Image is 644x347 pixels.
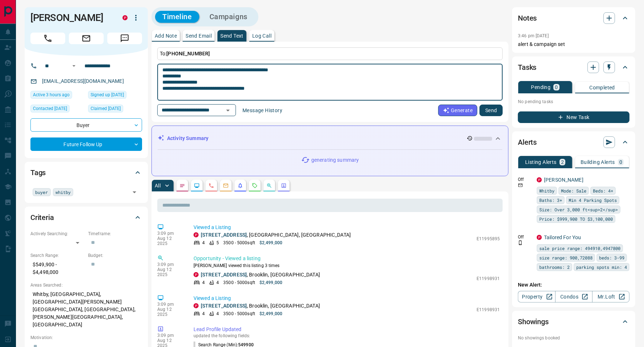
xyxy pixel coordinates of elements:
[592,291,630,302] a: Mr.Loft
[518,62,536,73] h2: Tasks
[88,252,142,259] p: Budget:
[30,164,142,181] div: Tags
[107,33,142,44] span: Message
[157,231,183,236] p: 3:09 pm
[518,335,630,341] p: No showings booked
[30,33,65,44] span: Call
[30,91,84,101] div: Tue Aug 12 2025
[201,303,247,309] a: [STREET_ADDRESS]
[518,59,630,76] div: Tasks
[202,279,205,286] p: 4
[220,33,244,38] p: Send Text
[194,303,199,308] div: property.ca
[33,105,67,112] span: Contacted [DATE]
[537,177,542,182] div: property.ca
[223,183,229,189] svg: Emails
[266,183,272,189] svg: Opportunities
[30,167,46,178] h2: Tags
[576,263,627,271] span: parking spots min: 4
[88,105,142,115] div: Thu Jul 17 2025
[593,187,613,194] span: Beds: 4+
[201,231,351,239] p: , [GEOGRAPHIC_DATA], [GEOGRAPHIC_DATA]
[157,333,183,338] p: 3:09 pm
[91,91,124,98] span: Signed up [DATE]
[30,118,142,132] div: Buyer
[30,252,84,259] p: Search Range:
[88,91,142,101] div: Sun Jul 13 2025
[30,12,112,24] h1: [PERSON_NAME]
[259,240,282,246] p: $2,499,000
[544,234,581,240] a: Tailored For You
[518,33,549,38] p: 3:46 pm [DATE]
[223,279,255,286] p: 3500 - 5000 sqft
[518,41,630,48] p: alert & campaign set
[518,183,523,188] svg: Email
[157,267,183,277] p: Aug 12 2025
[167,135,208,142] p: Activity Summary
[201,271,320,279] p: , Brooklin, [GEOGRAPHIC_DATA]
[55,189,71,196] span: whitby
[581,160,615,165] p: Building Alerts
[157,236,183,246] p: Aug 12 2025
[91,105,121,112] span: Claimed [DATE]
[539,187,554,194] span: Whitby
[194,224,500,231] p: Viewed a Listing
[311,156,359,164] p: generating summary
[30,209,142,226] div: Criteria
[561,187,586,194] span: Mode: Sale
[157,262,183,267] p: 3:09 pm
[194,272,199,277] div: property.ca
[30,105,84,115] div: Thu Jul 17 2025
[518,234,532,240] p: Off
[223,310,255,317] p: 3500 - 5000 sqft
[201,272,247,278] a: [STREET_ADDRESS]
[518,291,555,302] a: Property
[35,189,48,196] span: buyer
[194,333,500,338] p: updated the following fields:
[42,78,124,84] a: [EMAIL_ADDRESS][DOMAIN_NAME]
[237,183,243,189] svg: Listing Alerts
[201,302,320,310] p: , Brooklin, [GEOGRAPHIC_DATA]
[155,11,199,23] button: Timeline
[122,15,128,20] div: property.ca
[238,105,287,116] button: Message History
[157,307,183,317] p: Aug 12 2025
[281,183,287,189] svg: Agent Actions
[69,33,104,44] span: Email
[539,245,620,252] span: sale price range: 494910,4947800
[518,9,630,27] div: Notes
[525,160,557,165] p: Listing Alerts
[544,177,583,183] a: [PERSON_NAME]
[155,33,177,38] p: Add Note
[166,51,210,56] span: [PHONE_NUMBER]
[539,254,593,261] span: size range: 900,72088
[194,262,500,269] p: [PERSON_NAME] viewed this listing 3 times
[30,137,142,151] div: Future Follow Up
[252,183,258,189] svg: Requests
[477,236,500,242] p: E11995895
[518,111,630,123] button: New Task
[518,134,630,151] div: Alerts
[30,212,54,223] h2: Criteria
[70,62,78,70] button: Open
[30,282,142,288] p: Areas Searched:
[223,105,233,115] button: Open
[518,281,630,289] p: New Alert:
[157,47,503,60] p: To:
[518,176,532,183] p: Off
[619,160,622,165] p: 0
[33,91,70,98] span: Active 3 hours ago
[186,33,212,38] p: Send Email
[539,206,618,213] span: Size: Over 3,000 ft<sup>2</sup>
[477,306,500,313] p: E11998931
[259,310,282,317] p: $2,499,000
[155,183,161,188] p: All
[216,310,219,317] p: 4
[518,240,523,245] svg: Push Notification Only
[518,313,630,330] div: Showings
[179,183,185,189] svg: Notes
[194,326,500,333] p: Lead Profile Updated
[518,316,549,327] h2: Showings
[518,12,537,24] h2: Notes
[194,232,199,237] div: property.ca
